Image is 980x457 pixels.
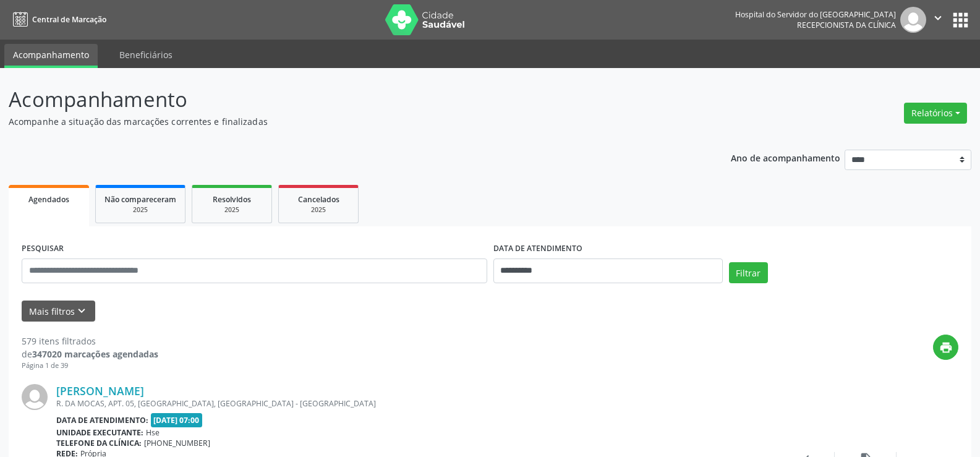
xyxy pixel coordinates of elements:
[201,205,263,215] div: 2025
[22,239,64,258] label: PESQUISAR
[22,361,158,371] div: Página 1 de 39
[9,84,683,115] p: Acompanhamento
[56,427,143,438] b: Unidade executante:
[56,384,144,398] a: [PERSON_NAME]
[56,398,773,409] div: R. DA MOCAS, APT. 05, [GEOGRAPHIC_DATA], [GEOGRAPHIC_DATA] - [GEOGRAPHIC_DATA]
[75,304,88,318] i: keyboard_arrow_down
[56,438,142,448] b: Telefone da clínica:
[797,20,896,30] span: Recepcionista da clínica
[32,14,106,25] span: Central de Marcação
[731,150,840,165] p: Ano de acompanhamento
[22,348,158,361] div: de
[9,115,683,128] p: Acompanhe a situação das marcações correntes e finalizadas
[9,9,106,30] a: Central de Marcação
[22,335,158,348] div: 579 itens filtrados
[298,194,339,205] span: Cancelados
[28,194,69,205] span: Agendados
[926,7,950,33] button: 
[104,205,176,215] div: 2025
[4,44,98,68] a: Acompanhamento
[144,438,210,448] span: [PHONE_NUMBER]
[933,335,958,360] button: print
[729,262,768,283] button: Filtrar
[288,205,349,215] div: 2025
[950,9,971,31] button: apps
[104,194,176,205] span: Não compareceram
[151,413,203,427] span: [DATE] 07:00
[213,194,251,205] span: Resolvidos
[22,384,48,410] img: img
[56,415,148,425] b: Data de atendimento:
[904,103,967,124] button: Relatórios
[146,427,160,438] span: Hse
[493,239,582,258] label: DATA DE ATENDIMENTO
[22,301,95,322] button: Mais filtroskeyboard_arrow_down
[111,44,181,66] a: Beneficiários
[939,341,953,354] i: print
[32,348,158,360] strong: 347020 marcações agendadas
[931,11,945,25] i: 
[735,9,896,20] div: Hospital do Servidor do [GEOGRAPHIC_DATA]
[900,7,926,33] img: img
